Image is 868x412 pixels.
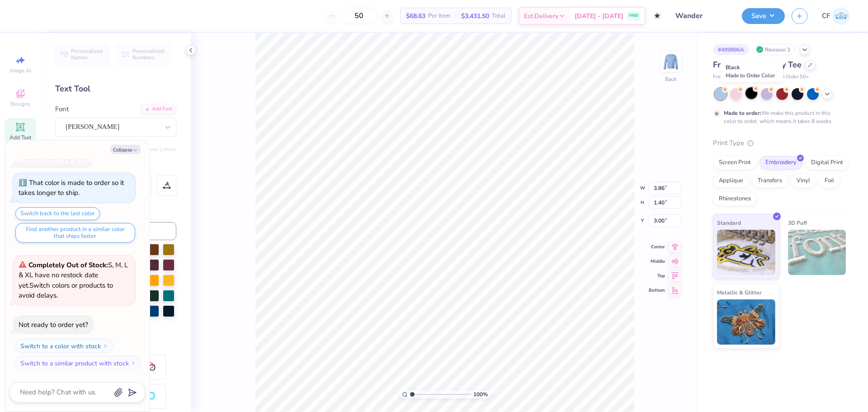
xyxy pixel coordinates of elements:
[805,156,849,170] div: Digital Print
[822,7,850,25] a: CF
[19,260,128,300] span: S, M, L & XL have no restock date yet. Switch colors or products to avoid delays.
[752,174,788,188] div: Transfers
[726,72,775,79] span: Made to Order Color
[141,104,176,114] div: Add Font
[788,230,846,275] img: 3D Puff
[819,174,840,188] div: Foil
[717,299,775,345] img: Metallic & Glitter
[717,288,762,297] span: Metallic & Glitter
[713,44,749,55] div: # 499896A
[713,138,850,148] div: Print Type
[649,258,665,265] span: Middle
[822,11,830,21] span: CF
[15,223,135,243] button: Find another product in a similar color that ships faster
[15,356,141,370] button: Switch to a similar product with stock
[764,73,809,81] span: Minimum Order: 50 +
[19,178,124,198] div: That color is made to order so it takes longer to ship.
[575,11,623,21] span: [DATE] - [DATE]
[665,75,677,83] div: Back
[461,11,489,21] span: $3,431.50
[649,244,665,250] span: Center
[662,52,680,71] img: Back
[717,218,741,227] span: Standard
[28,260,108,270] strong: Completely Out of Stock:
[669,7,735,25] input: Untitled Design
[649,287,665,294] span: Bottom
[131,360,136,366] img: Switch to a similar product with stock
[132,48,165,61] span: Personalized Numbers
[103,343,108,349] img: Switch to a color with stock
[713,192,757,206] div: Rhinestones
[832,7,850,25] img: Cholo Fernandez
[788,218,807,227] span: 3D Puff
[754,44,795,55] div: Revision 3
[629,13,638,19] span: FREE
[724,109,761,117] strong: Made to order:
[713,174,749,188] div: Applique
[473,390,488,398] span: 100 %
[15,207,100,220] button: Switch back to the last color
[55,104,69,114] label: Font
[15,339,113,353] button: Switch to a color with stock
[759,156,802,170] div: Embroidery
[524,11,558,21] span: Est. Delivery
[713,73,740,81] span: Fresh Prints
[721,61,783,82] div: Black
[713,156,757,170] div: Screen Print
[649,273,665,279] span: Top
[717,230,775,275] img: Standard
[742,8,785,24] button: Save
[110,145,141,154] button: Collapse
[10,100,30,108] span: Designs
[55,83,176,95] div: Text Tool
[10,67,31,74] span: Image AI
[791,174,816,188] div: Vinyl
[19,320,88,329] div: Not ready to order yet?
[406,11,425,21] span: $68.63
[341,8,377,24] input: – –
[492,11,505,21] span: Total
[724,109,835,125] div: We make this product in this color to order, which means it takes 8 weeks.
[428,11,450,21] span: Per Item
[71,48,103,61] span: Personalized Names
[713,59,802,70] span: Fresh Prints Rugby Tee
[9,134,31,141] span: Add Text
